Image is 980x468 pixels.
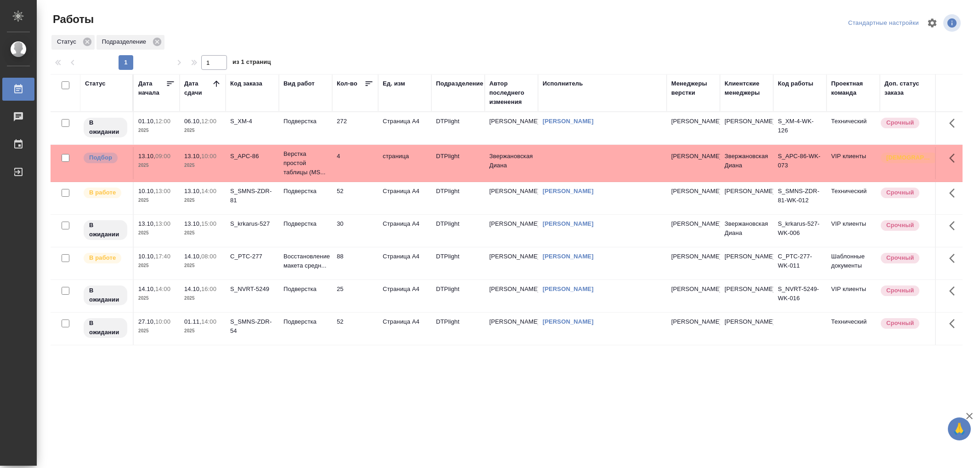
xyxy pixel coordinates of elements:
[773,215,827,247] td: S_krkarus-527-WK-006
[671,117,715,126] p: [PERSON_NAME]
[886,153,932,162] p: [DEMOGRAPHIC_DATA]
[283,252,328,270] p: Восстановление макета средн...
[83,117,128,138] div: Исполнитель назначен, приступать к работе пока рано
[138,228,175,238] p: 2025
[138,318,155,325] p: 27.10,
[773,280,827,312] td: S_NVRT-5249-WK-016
[230,79,262,88] div: Код заказа
[138,188,155,194] p: 10.10,
[332,280,378,312] td: 25
[431,112,485,144] td: DTPlight
[436,79,483,88] div: Подразделение
[184,153,201,160] p: 13.10,
[720,215,773,247] td: Звержановская Диана
[944,247,966,269] button: Здесь прячутся важные кнопки
[83,252,128,264] div: Исполнитель выполняет работу
[332,247,378,280] td: 88
[944,313,966,335] button: Здесь прячутся важные кнопки
[83,187,128,199] div: Исполнитель выполняет работу
[886,319,914,328] p: Срочный
[944,215,966,237] button: Здесь прячутся важные кнопки
[778,79,813,88] div: Код работы
[283,219,328,228] p: Подверстка
[827,182,880,214] td: Технический
[138,79,166,97] div: Дата начала
[138,253,155,260] p: 10.10,
[948,417,971,440] button: 🙏
[155,253,170,260] p: 17:40
[378,280,431,312] td: Страница А4
[184,294,221,303] p: 2025
[283,317,328,326] p: Подверстка
[431,247,485,280] td: DTPlight
[485,147,538,179] td: Звержановская Диана
[155,118,170,125] p: 12:00
[83,219,128,241] div: Исполнитель назначен, приступать к работе пока рано
[378,182,431,214] td: Страница А4
[827,215,880,247] td: VIP клиенты
[155,188,170,194] p: 13:00
[184,79,212,97] div: Дата сдачи
[89,253,116,263] p: В работе
[431,313,485,345] td: DTPlight
[184,318,201,325] p: 01.11,
[378,247,431,280] td: Страница А4
[89,118,122,137] p: В ожидании
[720,182,773,214] td: [PERSON_NAME]
[720,247,773,280] td: [PERSON_NAME]
[383,79,405,88] div: Ед. изм
[671,79,715,97] div: Менеджеры верстки
[725,79,769,97] div: Клиентские менеджеры
[138,153,155,160] p: 13.10,
[944,280,966,302] button: Здесь прячутся важные кнопки
[184,253,201,260] p: 14.10,
[155,153,170,160] p: 09:00
[884,79,933,97] div: Доп. статус заказа
[944,112,966,134] button: Здесь прячутся важные кнопки
[886,253,914,263] p: Срочный
[773,247,827,280] td: C_PTC-277-WK-011
[85,79,106,88] div: Статус
[283,149,328,177] p: Верстка простой таблицы (MS...
[827,147,880,179] td: VIP клиенты
[138,161,175,170] p: 2025
[846,16,921,30] div: split button
[332,313,378,345] td: 52
[230,152,274,161] div: S_APC-86
[543,220,594,227] a: [PERSON_NAME]
[230,252,274,261] div: C_PTC-277
[283,117,328,126] p: Подверстка
[230,187,274,205] div: S_SMNS-ZDR-81
[89,221,122,239] p: В ожидании
[232,57,271,70] span: из 1 страниц
[89,153,112,162] p: Подбор
[431,147,485,179] td: DTPlight
[184,326,221,336] p: 2025
[332,112,378,144] td: 272
[89,188,116,197] p: В работе
[543,79,583,88] div: Исполнитель
[671,252,715,261] p: [PERSON_NAME]
[83,285,128,306] div: Исполнитель назначен, приступать к работе пока рано
[543,285,594,292] a: [PERSON_NAME]
[431,280,485,312] td: DTPlight
[51,12,94,27] span: Работы
[138,261,175,270] p: 2025
[138,326,175,336] p: 2025
[485,247,538,280] td: [PERSON_NAME]
[138,126,175,135] p: 2025
[184,261,221,270] p: 2025
[543,188,594,194] a: [PERSON_NAME]
[184,285,201,292] p: 14.10,
[827,247,880,280] td: Шаблонные документы
[332,182,378,214] td: 52
[184,118,201,125] p: 06.10,
[230,117,274,126] div: S_XM-4
[138,196,175,205] p: 2025
[485,182,538,214] td: [PERSON_NAME]
[184,161,221,170] p: 2025
[138,294,175,303] p: 2025
[283,285,328,294] p: Подверстка
[720,147,773,179] td: Звержановская Диана
[155,285,170,292] p: 14:00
